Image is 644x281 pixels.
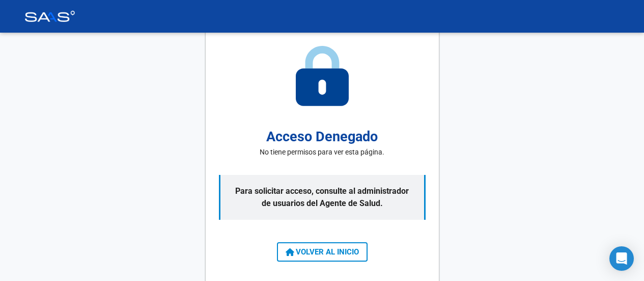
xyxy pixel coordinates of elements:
[286,247,359,257] span: VOLVER AL INICIO
[609,246,634,271] div: Open Intercom Messenger
[24,11,75,22] img: Logo SAAS
[266,126,378,147] h2: Acceso Denegado
[296,46,349,106] img: access-denied
[277,242,368,262] button: VOLVER AL INICIO
[219,175,426,220] p: Para solicitar acceso, consulte al administrador de usuarios del Agente de Salud.
[260,147,384,158] p: No tiene permisos para ver esta página.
